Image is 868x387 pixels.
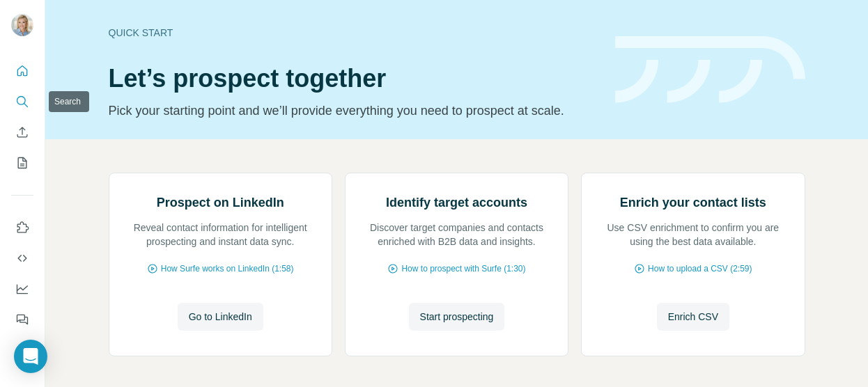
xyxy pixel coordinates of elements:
p: Reveal contact information for intelligent prospecting and instant data sync. [123,221,318,248]
button: Go to LinkedIn [178,303,263,331]
button: My lists [11,150,33,175]
span: Enrich CSV [668,310,718,324]
span: How to prospect with Surfe (1:30) [401,262,525,275]
img: Avatar [11,14,33,36]
img: banner [615,36,805,104]
button: Enrich CSV [657,303,729,331]
button: Quick start [11,58,33,84]
p: Pick your starting point and we’ll provide everything you need to prospect at scale. [109,101,598,120]
button: Use Surfe on LinkedIn [11,215,33,240]
p: Use CSV enrichment to confirm you are using the best data available. [596,221,790,248]
p: Discover target companies and contacts enriched with B2B data and insights. [359,221,554,248]
h2: Enrich your contact lists [620,193,766,212]
h2: Prospect on LinkedIn [157,193,284,212]
button: Enrich CSV [11,120,33,145]
button: Dashboard [11,276,33,301]
div: Quick start [109,26,598,40]
button: Feedback [11,307,33,332]
button: Search [11,89,33,114]
div: Open Intercom Messenger [14,340,47,373]
span: How Surfe works on LinkedIn (1:58) [161,262,294,275]
span: Go to LinkedIn [189,310,252,324]
button: Use Surfe API [11,246,33,271]
h1: Let’s prospect together [109,65,598,93]
span: How to upload a CSV (2:59) [648,262,752,275]
button: Start prospecting [409,303,505,331]
h2: Identify target accounts [386,193,527,212]
span: Start prospecting [420,310,494,324]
